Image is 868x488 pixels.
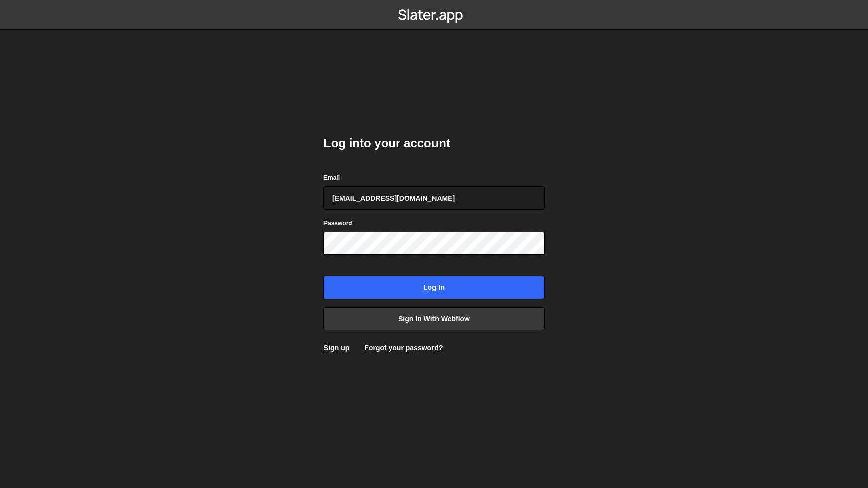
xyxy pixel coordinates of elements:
input: Log in [323,276,545,299]
a: Sign in with Webflow [323,307,545,330]
h2: Log into your account [323,135,545,151]
a: Sign up [323,344,349,352]
label: Password [323,218,352,228]
label: Email [323,173,340,183]
a: Forgot your password? [364,344,443,352]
